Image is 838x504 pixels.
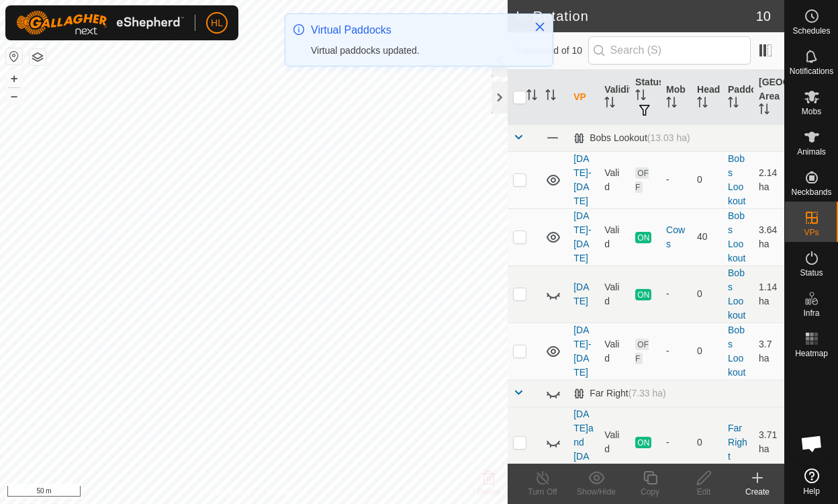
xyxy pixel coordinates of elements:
span: (13.03 ha) [647,132,690,143]
span: OFF [635,339,649,364]
button: Map Layers [30,49,46,65]
div: Virtual Paddocks [311,22,520,38]
span: OFF [635,167,649,193]
div: Cows [666,223,686,251]
td: Valid [599,323,630,380]
button: – [6,88,22,104]
p-sorticon: Activate to sort [697,99,708,110]
button: + [6,71,22,87]
th: Head [692,70,723,125]
th: Validity [599,70,630,125]
a: Open chat [792,423,832,464]
a: Bobs Lookout [728,210,745,263]
span: (7.33 ha) [628,388,666,398]
th: VP [568,70,599,125]
div: - [666,435,686,450]
img: Gallagher Logo [16,11,184,35]
a: Help [785,463,838,501]
a: Bobs Lookout [728,325,745,378]
span: VPs [804,228,819,237]
th: Status [630,70,661,125]
span: ON [635,437,651,448]
th: Paddock [723,70,753,125]
div: Create [731,486,784,498]
a: Contact Us [267,487,307,499]
span: Infra [803,309,819,317]
span: HL [211,16,223,30]
button: Reset Map [6,48,22,65]
td: 1.14 ha [753,265,784,323]
td: 3.64 ha [753,208,784,265]
td: 0 [692,407,723,478]
span: Schedules [792,27,830,35]
div: Copy [623,486,677,498]
span: Neckbands [791,188,831,196]
td: Valid [599,265,630,323]
a: [DATE]-[DATE] [573,325,591,378]
div: - [666,287,686,301]
td: 40 [692,208,723,265]
div: Edit [677,486,731,498]
div: Bobs Lookout [573,132,690,144]
td: 3.71 ha [753,407,784,478]
td: 2.14 ha [753,151,784,208]
td: 0 [692,265,723,323]
a: Far Right [728,423,747,462]
div: - [666,344,686,358]
td: 0 [692,323,723,380]
p-sorticon: Activate to sort [635,91,646,102]
span: ON [635,232,651,243]
td: 0 [692,151,723,208]
input: Search (S) [588,36,751,65]
a: Privacy Policy [201,487,251,499]
span: Mobs [802,108,821,116]
p-sorticon: Activate to sort [545,91,556,102]
a: [DATE]-[DATE] [573,210,591,263]
div: - [666,173,686,187]
a: [DATE]and [DATE] [573,409,594,476]
span: 10 [756,6,771,26]
th: [GEOGRAPHIC_DATA] Area [753,70,784,125]
a: [DATE]-[DATE] [573,153,591,206]
div: Virtual paddocks updated. [311,44,520,58]
a: Bobs Lookout [728,153,745,206]
th: Mob [661,70,692,125]
span: Help [803,487,820,495]
p-sorticon: Activate to sort [666,99,677,110]
h2: In Rotation [516,8,756,24]
div: Turn Off [516,486,569,498]
div: Show/Hide [569,486,623,498]
td: Valid [599,407,630,478]
p-sorticon: Activate to sort [759,106,770,116]
button: Close [530,17,549,36]
a: [DATE] [573,282,589,306]
td: Valid [599,208,630,265]
span: Animals [797,148,826,156]
td: 3.7 ha [753,323,784,380]
span: Status [800,269,823,277]
td: Valid [599,151,630,208]
span: Notifications [790,67,833,75]
div: Far Right [573,388,666,399]
a: Bobs Lookout [728,267,745,321]
p-sorticon: Activate to sort [604,99,615,110]
p-sorticon: Activate to sort [728,99,739,110]
p-sorticon: Activate to sort [526,91,537,102]
span: ON [635,289,651,300]
span: Heatmap [795,349,828,358]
